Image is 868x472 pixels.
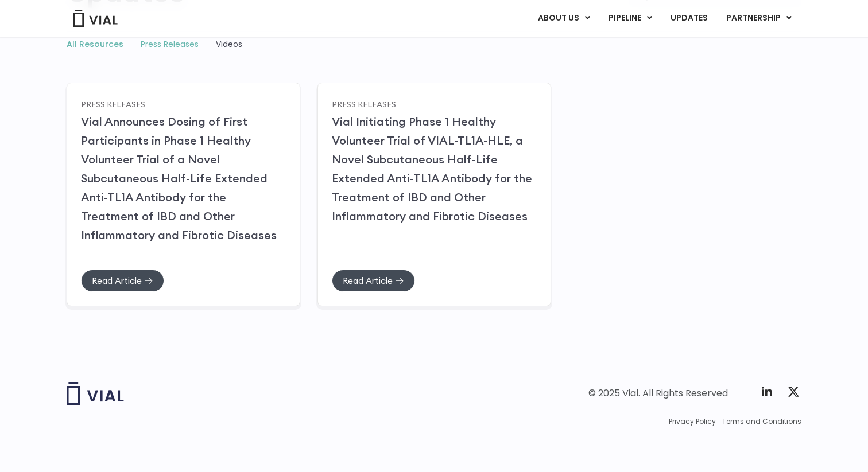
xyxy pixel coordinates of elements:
[81,99,145,109] a: Press Releases
[72,10,118,27] img: Vial Logo
[67,38,123,50] a: All Resources
[332,114,532,223] a: Vial Initiating Phase 1 Healthy Volunteer Trial of VIAL-TL1A-HLE, a Novel Subcutaneous Half-Life ...
[599,9,661,28] a: PIPELINEMenu Toggle
[92,276,142,285] span: Read Article
[332,99,396,109] a: Press Releases
[216,38,242,50] a: Videos
[717,9,801,28] a: PARTNERSHIPMenu Toggle
[81,270,164,292] a: Read Article
[661,9,716,28] a: UPDATES
[332,270,415,292] a: Read Article
[529,9,599,28] a: ABOUT USMenu Toggle
[141,38,199,50] a: Press Releases
[722,416,801,427] a: Terms and Conditions
[67,382,124,405] img: Vial logo wih "Vial" spelled out
[81,114,277,242] a: Vial Announces Dosing of First Participants in Phase 1 Healthy Volunteer Trial of a Novel Subcuta...
[343,276,393,285] span: Read Article
[588,387,728,400] div: © 2025 Vial. All Rights Reserved
[669,416,716,427] a: Privacy Policy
